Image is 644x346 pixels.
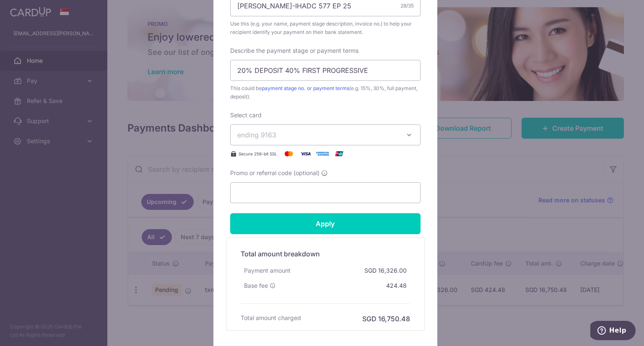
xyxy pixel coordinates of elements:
div: Payment amount [241,263,294,278]
div: SGD 16,326.00 [361,263,410,278]
img: Visa [297,149,314,159]
span: This could be (e.g. 15%, 30%, full payment, deposit). [230,84,421,101]
div: 28/35 [400,2,414,10]
img: American Express [314,149,331,159]
a: payment stage no. or payment terms [262,85,349,91]
input: Apply [230,213,421,234]
h6: Total amount charged [241,314,301,322]
span: ending 9163 [237,131,276,139]
h5: Total amount breakdown [241,249,410,259]
img: Mastercard [280,149,297,159]
div: 424.48 [383,278,410,293]
label: Describe the payment stage or payment terms [230,46,358,55]
img: UnionPay [331,149,348,159]
iframe: Opens a widget where you can find more information [590,321,636,342]
button: ending 9163 [230,124,421,145]
span: Secure 256-bit SSL [239,150,277,157]
span: Base fee [244,281,268,290]
span: Promo or referral code (optional) [230,169,319,177]
h6: SGD 16,750.48 [362,314,410,324]
label: Select card [230,111,262,119]
span: Use this (e.g. your name, payment stage description, invoice no.) to help your recipient identify... [230,20,421,36]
